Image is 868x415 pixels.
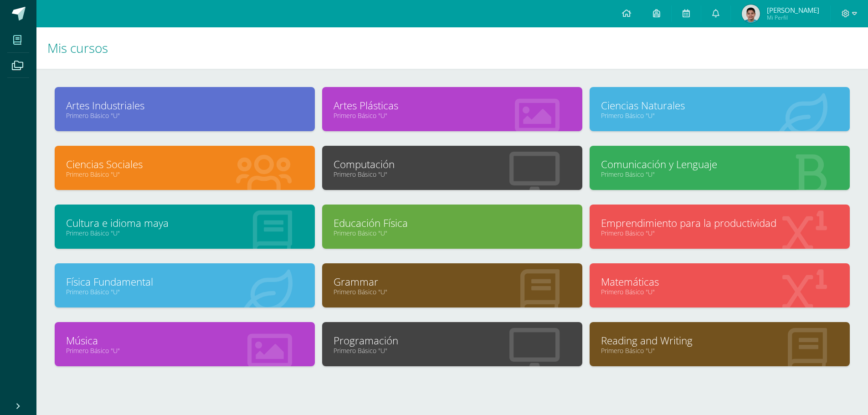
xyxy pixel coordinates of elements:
a: Primero Básico "U" [601,229,838,237]
img: aa1facf1aff86faba5ca465acb65a1b2.png [742,5,760,23]
a: Primero Básico "U" [66,111,303,120]
span: Mi Perfil [767,14,819,21]
a: Grammar [334,275,571,289]
a: Ciencias Naturales [601,98,838,113]
a: Programación [334,333,571,348]
a: Primero Básico "U" [601,287,838,296]
a: Música [66,333,303,348]
a: Ciencias Sociales [66,157,303,171]
a: Primero Básico "U" [66,229,303,237]
a: Primero Básico "U" [334,111,571,120]
a: Reading and Writing [601,333,838,348]
a: Emprendimiento para la productividad [601,216,838,230]
a: Primero Básico "U" [334,229,571,237]
a: Primero Básico "U" [334,346,571,355]
span: [PERSON_NAME] [767,5,819,15]
a: Primero Básico "U" [334,170,571,179]
a: Primero Básico "U" [334,287,571,296]
a: Cultura e idioma maya [66,216,303,230]
a: Primero Básico "U" [601,170,838,179]
a: Artes Plásticas [334,98,571,113]
a: Computación [334,157,571,171]
a: Primero Básico "U" [66,346,303,355]
a: Comunicación y Lenguaje [601,157,838,171]
a: Física Fundamental [66,275,303,289]
a: Primero Básico "U" [601,111,838,120]
a: Matemáticas [601,275,838,289]
span: Mis cursos [47,39,108,56]
a: Artes Industriales [66,98,303,113]
a: Primero Básico "U" [66,170,303,179]
a: Primero Básico "U" [66,287,303,296]
a: Primero Básico "U" [601,346,838,355]
a: Educación Física [334,216,571,230]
